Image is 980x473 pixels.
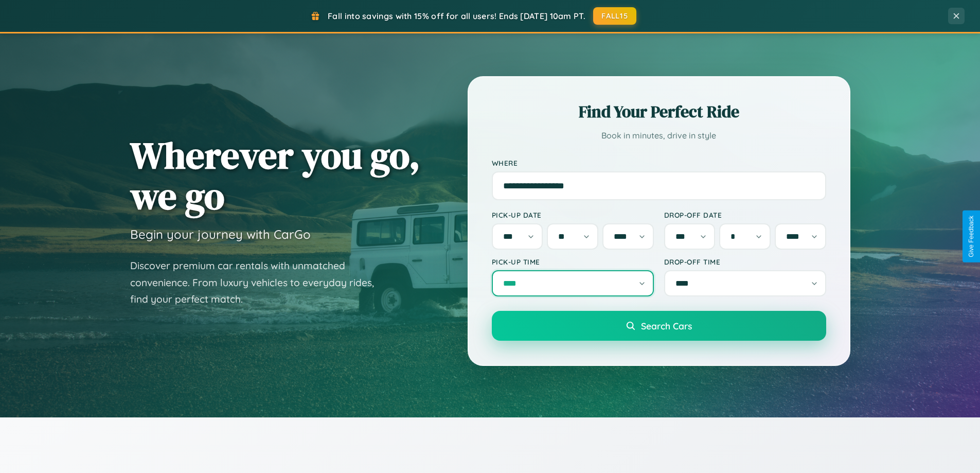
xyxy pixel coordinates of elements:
button: Search Cars [492,311,826,341]
label: Drop-off Date [664,211,826,219]
p: Book in minutes, drive in style [492,128,826,143]
label: Drop-off Time [664,257,826,266]
h1: Wherever you go, we go [130,135,420,216]
p: Discover premium car rentals with unmatched convenience. From luxury vehicles to everyday rides, ... [130,257,387,308]
button: FALL15 [593,7,636,25]
span: Search Cars [641,320,692,331]
h3: Begin your journey with CarGo [130,226,311,242]
div: Give Feedback [968,216,975,257]
h2: Find Your Perfect Ride [492,100,826,123]
label: Where [492,159,826,167]
span: Fall into savings with 15% off for all users! Ends [DATE] 10am PT. [328,11,585,21]
label: Pick-up Date [492,211,654,219]
label: Pick-up Time [492,257,654,266]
